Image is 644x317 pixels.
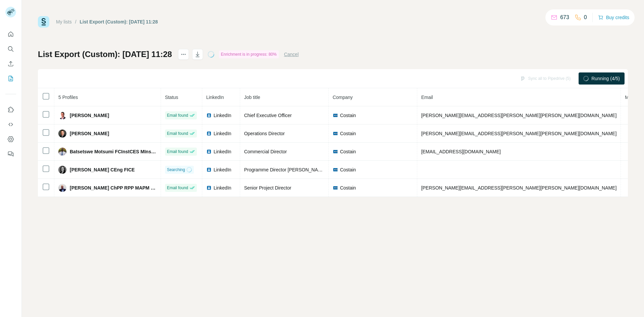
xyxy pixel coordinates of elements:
img: company-logo [333,149,338,154]
span: LinkedIn [214,166,231,173]
img: company-logo [333,131,338,136]
span: Email found [167,149,188,155]
span: [PERSON_NAME] ChPP RPP MAPM FCIHT [70,184,157,191]
img: LinkedIn logo [206,149,212,154]
button: actions [178,49,189,60]
span: Searching [167,167,185,173]
p: 673 [560,13,569,21]
button: Quick start [5,28,16,40]
span: [PERSON_NAME] [70,130,109,137]
span: Chief Executive Officer [244,113,292,118]
button: Cancel [284,51,299,58]
img: Avatar [58,166,66,174]
img: Surfe Logo [38,16,49,28]
span: Operations Director [244,131,285,136]
button: Use Surfe on LinkedIn [5,104,16,116]
img: company-logo [333,185,338,191]
span: 5 Profiles [58,95,78,100]
span: LinkedIn [214,130,231,137]
span: [PERSON_NAME] [70,112,109,119]
button: Dashboard [5,133,16,145]
button: Enrich CSV [5,58,16,70]
span: Costain [340,148,356,155]
p: 0 [584,13,587,21]
span: Company [333,95,353,100]
div: List Export (Custom): [DATE] 11:28 [80,18,158,25]
span: Email found [167,185,188,191]
span: [PERSON_NAME][EMAIL_ADDRESS][PERSON_NAME][PERSON_NAME][DOMAIN_NAME] [421,131,617,136]
span: Status [165,95,178,100]
span: Email [421,95,433,100]
img: Avatar [58,111,66,119]
button: My lists [5,72,16,85]
img: LinkedIn logo [206,185,212,191]
span: Mobile [625,95,639,100]
span: Senior Project Director [244,185,291,191]
span: Programme Director [PERSON_NAME] | OMC Director for Skanska Costain Strabag JV [244,167,427,172]
span: [EMAIL_ADDRESS][DOMAIN_NAME] [421,149,501,154]
span: Costain [340,130,356,137]
button: Feedback [5,148,16,160]
span: Batsetswe Motsumi FCInstCES MInstLM [70,148,157,155]
span: Costain [340,112,356,119]
img: company-logo [333,113,338,118]
img: LinkedIn logo [206,113,212,118]
span: LinkedIn [214,148,231,155]
button: Use Surfe API [5,118,16,130]
button: Buy credits [598,13,629,22]
span: Costain [340,166,356,173]
li: / [75,18,76,25]
img: company-logo [333,167,338,172]
span: LinkedIn [206,95,224,100]
span: LinkedIn [214,112,231,119]
span: [PERSON_NAME][EMAIL_ADDRESS][PERSON_NAME][PERSON_NAME][DOMAIN_NAME] [421,113,617,118]
span: Costain [340,184,356,191]
img: Avatar [58,184,66,192]
button: Search [5,43,16,55]
span: [PERSON_NAME][EMAIL_ADDRESS][PERSON_NAME][PERSON_NAME][DOMAIN_NAME] [421,185,617,191]
div: Enrichment is in progress: 80% [219,50,279,58]
a: My lists [56,19,72,24]
span: Running (4/5) [591,75,620,82]
span: LinkedIn [214,184,231,191]
img: Avatar [58,148,66,156]
img: Avatar [58,129,66,138]
span: Commercial Director [244,149,287,154]
span: Job title [244,95,260,100]
img: LinkedIn logo [206,167,212,172]
span: [PERSON_NAME] CEng FICE [70,166,135,173]
span: Email found [167,112,188,118]
img: LinkedIn logo [206,131,212,136]
span: Email found [167,130,188,137]
h1: List Export (Custom): [DATE] 11:28 [38,49,172,60]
